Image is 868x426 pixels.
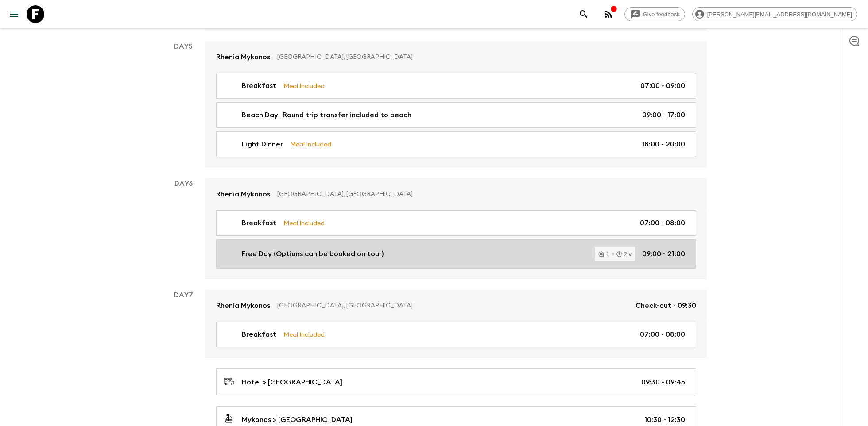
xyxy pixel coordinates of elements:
[242,110,411,120] p: Beach Day- Round trip transfer included to beach
[277,301,628,310] p: [GEOGRAPHIC_DATA], [GEOGRAPHIC_DATA]
[205,41,707,73] a: Rhenia Mykonos[GEOGRAPHIC_DATA], [GEOGRAPHIC_DATA]
[598,251,609,257] div: 1
[635,300,696,311] p: Check-out - 09:30
[642,110,685,120] p: 09:00 - 17:00
[277,53,689,61] p: [GEOGRAPHIC_DATA], [GEOGRAPHIC_DATA]
[242,414,353,425] p: Mykonos > [GEOGRAPHIC_DATA]
[242,81,276,91] p: Breakfast
[638,11,685,18] span: Give feedback
[5,5,23,23] button: menu
[161,178,205,189] p: Day 6
[205,290,707,322] a: Rhenia Mykonos[GEOGRAPHIC_DATA], [GEOGRAPHIC_DATA]Check-out - 09:30
[242,329,276,340] p: Breakfast
[642,139,685,150] p: 18:00 - 20:00
[642,249,685,259] p: 09:00 - 21:00
[640,218,685,228] p: 07:00 - 08:00
[161,41,205,52] p: Day 5
[161,290,205,300] p: Day 7
[216,73,696,99] a: BreakfastMeal Included07:00 - 09:00
[242,218,276,228] p: Breakfast
[242,139,283,150] p: Light Dinner
[290,139,331,149] p: Meal Included
[277,190,689,199] p: [GEOGRAPHIC_DATA], [GEOGRAPHIC_DATA]
[216,189,270,200] p: Rhenia Mykonos
[216,52,270,62] p: Rhenia Mykonos
[216,102,696,128] a: Beach Day- Round trip transfer included to beach09:00 - 17:00
[702,11,857,18] span: [PERSON_NAME][EMAIL_ADDRESS][DOMAIN_NAME]
[692,7,857,21] div: [PERSON_NAME][EMAIL_ADDRESS][DOMAIN_NAME]
[216,239,696,269] a: Free Day (Options can be booked on tour)12 y09:00 - 21:00
[644,414,685,425] p: 10:30 - 12:30
[624,7,685,21] a: Give feedback
[242,249,384,259] p: Free Day (Options can be booked on tour)
[575,5,593,23] button: search adventures
[216,322,696,347] a: BreakfastMeal Included07:00 - 08:00
[216,131,696,157] a: Light DinnerMeal Included18:00 - 20:00
[283,330,325,339] p: Meal Included
[616,251,632,257] div: 2 y
[205,178,707,210] a: Rhenia Mykonos[GEOGRAPHIC_DATA], [GEOGRAPHIC_DATA]
[641,377,685,388] p: 09:30 - 09:45
[216,210,696,236] a: BreakfastMeal Included07:00 - 08:00
[216,300,270,311] p: Rhenia Mykonos
[242,377,342,388] p: Hotel > [GEOGRAPHIC_DATA]
[640,81,685,91] p: 07:00 - 09:00
[283,218,325,228] p: Meal Included
[640,329,685,340] p: 07:00 - 08:00
[283,81,325,91] p: Meal Included
[216,368,696,395] a: Hotel > [GEOGRAPHIC_DATA]09:30 - 09:45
